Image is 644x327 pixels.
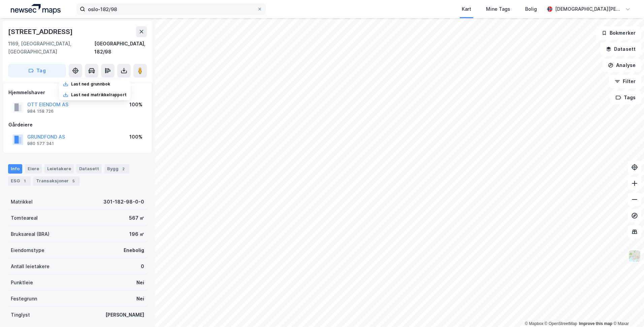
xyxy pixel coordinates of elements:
[136,279,144,287] div: Nei
[11,246,44,254] div: Eiendomstype
[602,59,641,72] button: Analyse
[610,295,644,327] iframe: Chat Widget
[94,40,147,56] div: [GEOGRAPHIC_DATA], 182/98
[71,92,127,98] div: Last ned matrikkelrapport
[76,164,102,174] div: Datasett
[11,311,30,319] div: Tinglyst
[11,230,50,238] div: Bruksareal (BRA)
[105,311,144,319] div: [PERSON_NAME]
[525,321,543,326] a: Mapbox
[124,246,144,254] div: Enebolig
[71,81,110,87] div: Last ned grunnbok
[462,5,471,13] div: Kart
[11,198,33,206] div: Matrikkel
[8,40,94,56] div: 1169, [GEOGRAPHIC_DATA], [GEOGRAPHIC_DATA]
[555,5,622,13] div: [DEMOGRAPHIC_DATA][PERSON_NAME]
[8,64,66,77] button: Tag
[129,101,142,109] div: 100%
[27,109,54,114] div: 984 158 726
[11,4,61,14] img: logo.a4113a55bc3d86da70a041830d287a7e.svg
[628,250,641,262] img: Z
[600,42,641,56] button: Datasett
[609,75,641,88] button: Filter
[8,176,31,186] div: ESG
[120,166,127,172] div: 2
[33,176,79,186] div: Transaksjoner
[596,26,641,40] button: Bokmerker
[579,321,612,326] a: Improve this map
[610,295,644,327] div: Kontrollprogram for chat
[610,91,641,104] button: Tags
[44,164,74,174] div: Leietakere
[11,295,37,303] div: Festegrunn
[104,164,129,174] div: Bygg
[11,262,50,270] div: Antall leietakere
[21,178,28,184] div: 1
[129,230,144,238] div: 196 ㎡
[8,121,147,129] div: Gårdeiere
[129,133,142,141] div: 100%
[8,164,22,174] div: Info
[545,321,577,326] a: OpenStreetMap
[141,262,144,270] div: 0
[8,88,147,97] div: Hjemmelshaver
[70,178,77,184] div: 5
[129,214,144,222] div: 567 ㎡
[27,141,54,146] div: 980 577 341
[525,5,537,13] div: Bolig
[136,295,144,303] div: Nei
[25,164,42,174] div: Eiere
[11,214,38,222] div: Tomteareal
[85,4,257,14] input: Søk på adresse, matrikkel, gårdeiere, leietakere eller personer
[11,279,33,287] div: Punktleie
[103,198,144,206] div: 301-182-98-0-0
[486,5,510,13] div: Mine Tags
[8,26,74,37] div: [STREET_ADDRESS]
